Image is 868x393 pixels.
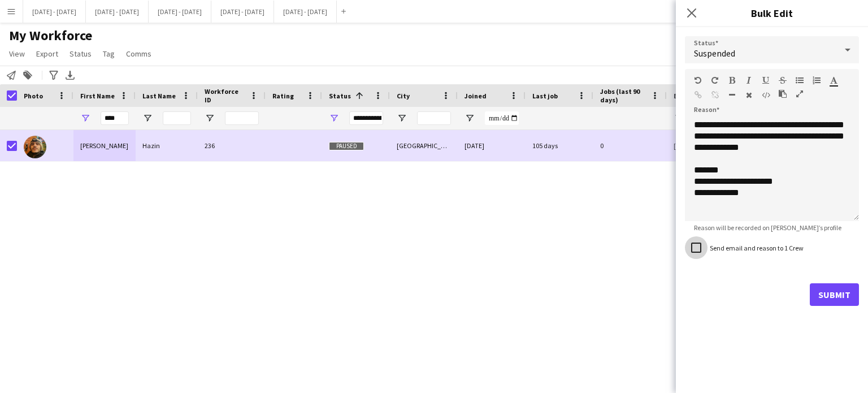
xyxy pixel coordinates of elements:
[101,111,129,125] input: First Name Filter Input
[708,244,804,252] label: Send email and reason to 1 Crew
[485,111,519,125] input: Joined Filter Input
[762,90,770,100] button: HTML Code
[121,46,156,61] a: Comms
[593,130,667,161] div: 0
[272,92,294,100] span: Rating
[126,49,151,59] span: Comms
[205,87,245,104] span: Workforce ID
[329,92,351,100] span: Status
[24,92,43,100] span: Photo
[103,49,115,59] span: Tag
[225,111,259,125] input: Workforce ID Filter Input
[198,130,266,161] div: 236
[136,130,198,161] div: Hazin
[36,49,58,59] span: Export
[73,130,136,161] div: [PERSON_NAME]
[205,113,215,123] button: Open Filter Menu
[810,283,859,306] button: Submit
[779,89,787,98] button: Paste as plain text
[762,76,770,85] button: Underline
[728,76,736,85] button: Bold
[796,76,804,85] button: Unordered List
[9,49,25,59] span: View
[779,76,787,85] button: Strikethrough
[86,1,149,23] button: [DATE] - [DATE]
[24,136,46,158] img: Mohammad Hazin
[329,142,364,150] span: Paused
[211,1,274,23] button: [DATE] - [DATE]
[98,46,119,61] a: Tag
[47,68,60,82] app-action-btn: Advanced filters
[329,113,339,123] button: Open Filter Menu
[600,87,646,104] span: Jobs (last 90 days)
[397,92,410,100] span: City
[745,76,753,85] button: Italic
[694,76,702,85] button: Undo
[465,92,487,100] span: Joined
[674,113,684,123] button: Open Filter Menu
[458,130,526,161] div: [DATE]
[397,113,407,123] button: Open Filter Menu
[65,46,96,61] a: Status
[63,68,77,82] app-action-btn: Export XLSX
[149,1,211,23] button: [DATE] - [DATE]
[80,92,115,100] span: First Name
[23,1,86,23] button: [DATE] - [DATE]
[390,130,458,161] div: [GEOGRAPHIC_DATA]
[813,76,821,85] button: Ordered List
[5,46,29,61] a: View
[70,49,92,59] span: Status
[465,113,475,123] button: Open Filter Menu
[711,76,719,85] button: Redo
[796,89,804,98] button: Fullscreen
[685,223,850,232] span: Reason will be recorded on [PERSON_NAME]’s profile
[21,68,34,82] app-action-btn: Add to tag
[532,92,558,100] span: Last job
[745,90,753,100] button: Clear Formatting
[80,113,90,123] button: Open Filter Menu
[32,46,63,61] a: Export
[676,6,868,20] h3: Bulk Edit
[9,27,92,44] span: My Workforce
[142,113,153,123] button: Open Filter Menu
[5,68,18,82] app-action-btn: Notify workforce
[526,130,593,161] div: 105 days
[830,76,837,85] button: Text Color
[674,92,692,100] span: Email
[694,47,735,59] span: Suspended
[417,111,451,125] input: City Filter Input
[274,1,337,23] button: [DATE] - [DATE]
[142,92,176,100] span: Last Name
[728,90,736,100] button: Horizontal Line
[163,111,191,125] input: Last Name Filter Input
